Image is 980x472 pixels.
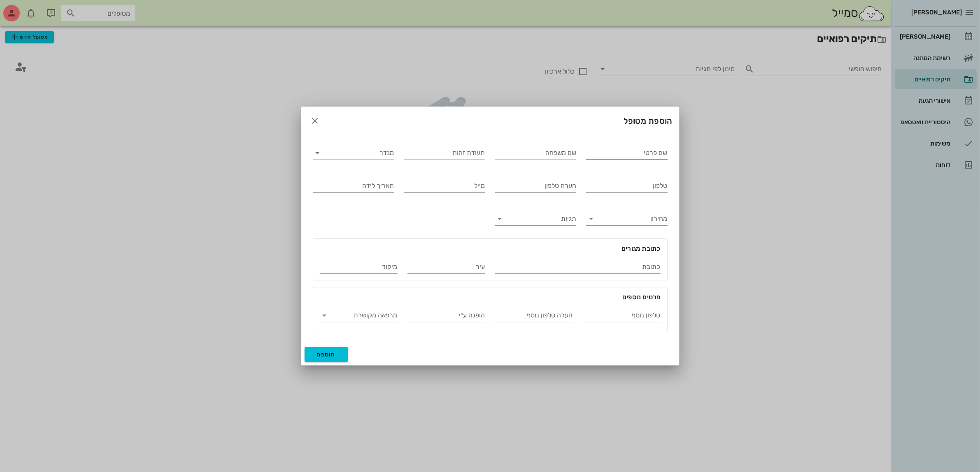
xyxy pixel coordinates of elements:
[313,287,667,302] div: פרטים נוספים
[305,347,349,362] button: הוספה
[313,146,394,160] div: מגדר
[495,212,577,225] div: תגיות
[301,107,679,135] div: הוספת מטופל
[313,239,667,254] div: כתובת מגורים
[317,351,336,358] span: הוספה
[586,212,668,225] div: מחירון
